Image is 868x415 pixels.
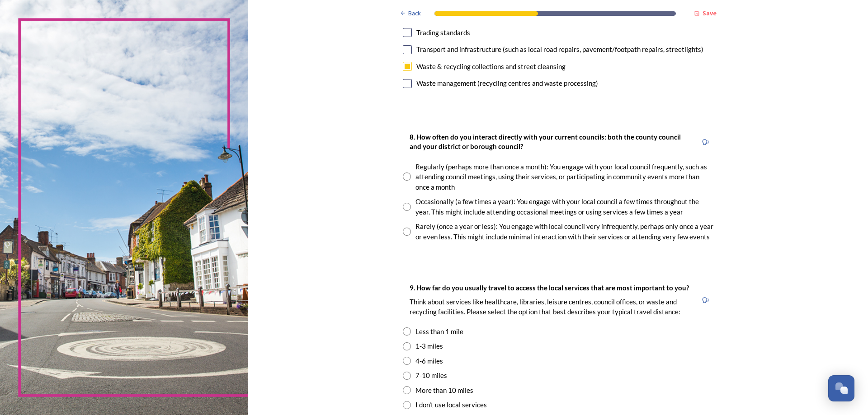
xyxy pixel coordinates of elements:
div: Rarely (once a year or less): You engage with local council very infrequently, perhaps only once ... [415,221,714,242]
p: Think about services like healthcare, libraries, leisure centres, council offices, or waste and r... [410,297,691,317]
strong: Save [703,9,717,17]
div: Waste & recycling collections and street cleansing [416,61,566,72]
strong: 9. How far do you usually travel to access the local services that are most important to you? [410,284,689,292]
div: Waste management (recycling centres and waste processing) [416,78,598,89]
div: 4-6 miles [415,356,443,366]
div: More than 10 miles [415,385,473,396]
div: 1-3 miles [415,341,443,351]
strong: 8. How often do you interact directly with your current councils: both the county council and you... [410,133,682,150]
div: Less than 1 mile [415,326,463,337]
div: I don't use local services [415,400,487,410]
div: Occasionally (a few times a year): You engage with your local council a few times throughout the ... [415,196,714,217]
div: Transport and infrastructure (such as local road repairs, pavement/footpath repairs, streetlights) [416,44,703,55]
span: Back [408,9,421,18]
div: 7-10 miles [415,370,447,381]
div: Trading standards [416,28,470,38]
button: Open Chat [828,375,854,401]
div: Regularly (perhaps more than once a month): You engage with your local council frequently, such a... [415,162,714,192]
